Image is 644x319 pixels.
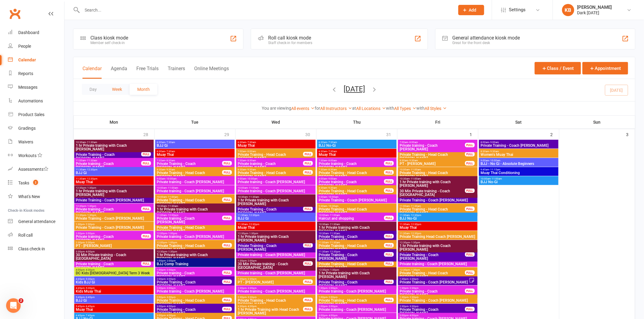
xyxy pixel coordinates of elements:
span: 1 hr Private training with Coach [PERSON_NAME] [75,189,152,197]
th: Mon [74,116,155,129]
iframe: Intercom live chat [6,298,21,313]
span: Private training - Coach [PERSON_NAME] [75,208,142,215]
th: Tue [155,116,236,129]
span: 8:00am [480,141,557,144]
span: 10:00am [156,187,233,189]
span: Women's Muay Thai [480,153,557,156]
button: Calendar [82,66,102,79]
div: Product Sales [18,112,44,117]
span: 1 hr Private training with Coach [PERSON_NAME] [75,144,152,151]
span: - 8:30am [246,159,256,162]
span: Private Training - Head Coach [PERSON_NAME] [156,226,233,233]
div: FULL [465,252,475,257]
div: FULL [465,207,475,211]
span: - 9:30am [408,159,418,162]
div: FULL [141,207,151,211]
span: Private training - Coach [PERSON_NAME] [237,253,314,257]
span: Private Training - Coach [PERSON_NAME] [156,162,222,169]
span: 7:00am [399,141,465,144]
span: Private Training - Head Coach [PERSON_NAME] [237,153,303,160]
span: Private Training - Head Coach [PERSON_NAME] [318,208,395,215]
strong: for [315,106,320,111]
span: 11:30am [237,223,314,226]
span: 10:30am [399,177,476,180]
span: Private Training - Head Coach [PERSON_NAME] [156,198,222,206]
span: 30 Min Private training - Coach [GEOGRAPHIC_DATA] [399,189,465,197]
div: FULL [465,188,475,193]
div: General attendance kiosk mode [453,35,520,41]
a: Automations [8,94,64,108]
div: FULL [141,152,151,156]
span: 1 hr Private training with Coach [PERSON_NAME] [156,208,233,215]
span: 10:00am [399,168,476,171]
span: 11:30am [318,250,384,253]
span: 12:30pm [399,241,476,244]
span: 7:35am [156,159,222,162]
div: FULL [141,234,151,238]
span: Private training - Coach [PERSON_NAME] [237,162,303,169]
button: Online Meetings [194,66,229,79]
span: - 11:30am [248,196,259,198]
button: Add [458,5,484,15]
span: Muay Thai [156,153,233,156]
div: FULL [303,207,313,211]
span: 6:30am [318,150,395,153]
div: FULL [465,143,475,147]
div: FULL [222,170,232,175]
span: 2:30pm [75,241,152,244]
span: Private training - Coach [PERSON_NAME] [156,235,233,238]
span: 11:30am [399,232,476,235]
div: Staff check-in for members [268,41,312,45]
span: 10:30am [75,141,152,144]
span: Haircut and shopping [318,217,384,220]
span: 10:30am [318,232,384,235]
span: 1 hr Private training with Coach [PERSON_NAME] [237,198,314,206]
div: Workouts [18,153,37,158]
div: Waivers [18,139,33,144]
span: - 10:30am [327,205,338,208]
span: 8:30am [318,187,384,189]
span: 10:30am [237,196,314,198]
span: PT - [PERSON_NAME] [399,162,465,166]
span: 12:30pm [75,214,152,217]
div: FULL [303,170,313,175]
div: Assessments [18,167,48,172]
span: 10:00am [480,177,557,180]
span: - 3:30pm [85,241,95,244]
span: 10:30am [318,223,395,226]
span: 11:00am [399,205,465,208]
a: What's New [8,190,64,204]
a: All Styles [425,106,447,111]
span: Private training - Coach [PERSON_NAME] [318,180,384,187]
span: - 11:30am [86,159,97,162]
div: Member self check-in [90,41,128,45]
span: 12:30pm [156,250,233,253]
div: Great for the front desk [453,41,520,45]
span: Private training - Coach [PERSON_NAME] [75,235,142,242]
span: - 10:00am [165,177,177,180]
span: - 1:30pm [86,205,96,208]
span: Private Training - Coach [PERSON_NAME] [318,235,384,242]
span: - 12:30pm [410,214,421,217]
span: Private Training - Head Coach [PERSON_NAME] [156,171,222,178]
div: Class kiosk mode [90,35,128,41]
div: FULL [384,216,394,220]
a: Assessments [8,163,64,176]
span: Private Training - Head Coach [PERSON_NAME] [237,171,303,178]
span: 1 hr Private training with Coach [PERSON_NAME] [156,253,233,260]
button: Trainers [168,66,185,79]
span: - 11:30am [329,223,340,226]
div: 30 [305,129,316,139]
a: Dashboard [8,26,64,39]
span: 11:00am [156,214,222,217]
span: - 12:30pm [410,232,421,235]
span: 1 hr Private training with Coach [PERSON_NAME] [318,226,395,233]
span: - 11:30am [167,205,178,208]
div: Roll call kiosk mode [268,35,312,41]
span: Private Training - Head Coach [PERSON_NAME] [399,208,465,215]
button: Class / Event [535,62,581,74]
span: 9:30am [318,205,395,208]
button: Free Trials [136,66,159,79]
span: - 9:30am [246,168,256,171]
a: All Instructors [320,106,352,111]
